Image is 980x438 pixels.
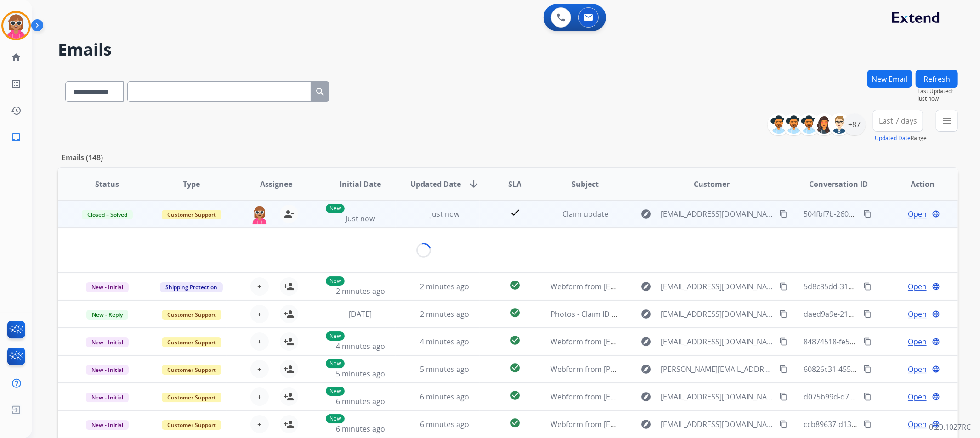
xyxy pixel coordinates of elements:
[929,421,971,432] p: 0.20.1027RC
[863,282,872,291] mat-icon: content_copy
[326,276,345,286] p: New
[779,282,787,291] mat-icon: content_copy
[58,40,958,59] h2: Emails
[908,281,927,292] span: Open
[908,364,927,375] span: Open
[551,281,759,292] span: Webform from [EMAIL_ADDRESS][DOMAIN_NAME] on [DATE]
[572,179,599,190] span: Subject
[260,179,292,190] span: Assignee
[863,210,872,218] mat-icon: content_copy
[932,420,940,428] mat-icon: language
[283,281,295,292] mat-icon: person_add
[804,392,948,402] span: d075b99d-d718-4227-bae4-298b20600556
[804,209,944,219] span: 504fbf7b-2605-4c9b-b410-da2943e6958a
[918,95,958,102] span: Just now
[257,391,261,402] span: +
[468,179,479,190] mat-icon: arrow_downward
[918,88,958,95] span: Last Updated:
[340,179,381,190] span: Initial Date
[661,281,774,292] span: [EMAIL_ADDRESS][DOMAIN_NAME]
[941,115,952,126] mat-icon: menu
[640,391,651,402] mat-icon: explore
[908,336,927,347] span: Open
[283,364,295,375] mat-icon: person_add
[162,393,221,402] span: Customer Support
[162,310,221,320] span: Customer Support
[315,86,326,97] mat-icon: search
[86,337,129,347] span: New - Initial
[250,305,269,323] button: +
[326,204,345,213] p: New
[410,179,461,190] span: Updated Date
[420,309,469,319] span: 2 minutes ago
[510,207,521,218] mat-icon: check
[661,391,774,402] span: [EMAIL_ADDRESS][DOMAIN_NAME]
[326,387,345,396] p: New
[336,341,385,351] span: 4 minutes ago
[916,70,958,88] button: Refresh
[257,309,261,320] span: +
[82,210,133,219] span: Closed – Solved
[551,392,759,402] span: Webform from [EMAIL_ADDRESS][DOMAIN_NAME] on [DATE]
[336,286,385,296] span: 2 minutes ago
[640,281,651,292] mat-icon: explore
[661,309,774,320] span: [EMAIL_ADDRESS][DOMAIN_NAME]
[510,307,521,318] mat-icon: check_circle
[844,113,866,135] div: +87
[804,281,945,292] span: 5d8c85dd-3117-4d9a-84fc-d0a93ce00b98
[257,364,261,375] span: +
[875,135,911,142] button: Updated Date
[551,337,759,347] span: Webform from [EMAIL_ADDRESS][DOMAIN_NAME] on [DATE]
[873,110,923,132] button: Last 7 days
[86,420,129,430] span: New - Initial
[420,419,469,429] span: 6 minutes ago
[250,415,269,433] button: +
[283,309,295,320] mat-icon: person_add
[326,331,345,341] p: New
[932,282,940,291] mat-icon: language
[283,419,295,430] mat-icon: person_add
[863,393,872,401] mat-icon: content_copy
[779,337,787,346] mat-icon: content_copy
[11,105,22,116] mat-icon: history
[283,391,295,402] mat-icon: person_add
[257,281,261,292] span: +
[779,210,787,218] mat-icon: content_copy
[779,420,787,428] mat-icon: content_copy
[162,337,221,347] span: Customer Support
[640,208,651,219] mat-icon: explore
[863,337,872,346] mat-icon: content_copy
[162,210,221,219] span: Customer Support
[932,365,940,373] mat-icon: language
[879,119,917,123] span: Last 7 days
[908,208,927,219] span: Open
[336,369,385,379] span: 5 minutes ago
[867,70,912,88] button: New Email
[932,210,940,218] mat-icon: language
[873,168,958,200] th: Action
[349,309,372,319] span: [DATE]
[932,337,940,346] mat-icon: language
[420,281,469,292] span: 2 minutes ago
[551,364,816,374] span: Webform from [PERSON_NAME][EMAIL_ADDRESS][DOMAIN_NAME] on [DATE]
[640,336,651,347] mat-icon: explore
[804,364,945,374] span: 60826c31-4552-444d-91b3-52bc7fe82d83
[640,419,651,430] mat-icon: explore
[779,310,787,318] mat-icon: content_copy
[510,362,521,373] mat-icon: check_circle
[804,419,943,429] span: ccb89637-d13d-48f9-887f-aca8d25981de
[932,310,940,318] mat-icon: language
[257,336,261,347] span: +
[86,365,129,375] span: New - Initial
[420,364,469,374] span: 5 minutes ago
[661,336,774,347] span: [EMAIL_ADDRESS][DOMAIN_NAME]
[346,213,375,224] span: Just now
[250,332,269,351] button: +
[160,282,223,292] span: Shipping Protection
[908,309,927,320] span: Open
[932,393,940,401] mat-icon: language
[86,310,128,320] span: New - Reply
[640,309,651,320] mat-icon: explore
[562,209,608,219] span: Claim update
[250,387,269,406] button: +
